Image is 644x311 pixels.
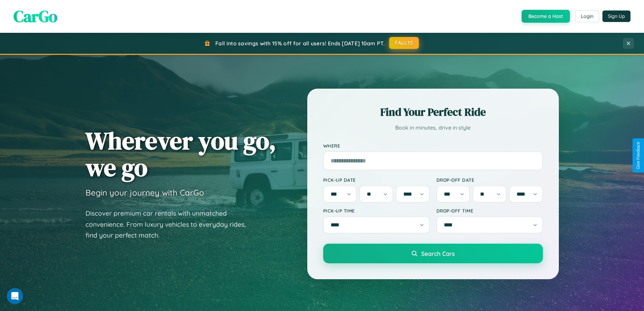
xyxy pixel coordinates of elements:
div: Give Feedback [636,142,641,169]
button: Sign Up [602,10,630,22]
span: Search Cars [421,250,455,257]
p: Discover premium car rentals with unmatched convenience. From luxury vehicles to everyday rides, ... [86,208,255,241]
iframe: Intercom live chat [7,288,23,304]
span: Fall into savings with 15% off for all users! Ends [DATE] 10am PT. [215,40,385,47]
label: Drop-off Time [436,208,543,214]
button: Become a Host [522,10,570,23]
label: Where [323,143,543,149]
label: Drop-off Date [436,177,543,183]
label: Pick-up Date [323,177,430,183]
label: Pick-up Time [323,208,430,214]
h2: Find Your Perfect Ride [323,105,543,119]
button: FALL15 [389,37,419,49]
h1: Wherever you go, we go [86,127,276,181]
button: Search Cars [323,244,543,263]
p: Book in minutes, drive in style [323,123,543,133]
h3: Begin your journey with CarGo [86,187,204,198]
span: CarGo [14,5,57,27]
button: Login [575,10,599,22]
